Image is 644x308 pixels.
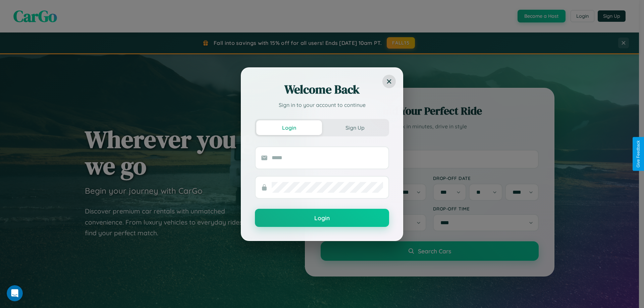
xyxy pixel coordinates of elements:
[7,285,23,301] iframe: Intercom live chat
[636,140,641,168] div: Give Feedback
[256,120,322,135] button: Login
[255,101,389,109] p: Sign in to your account to continue
[255,81,389,98] h2: Welcome Back
[322,120,388,135] button: Sign Up
[255,209,389,227] button: Login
